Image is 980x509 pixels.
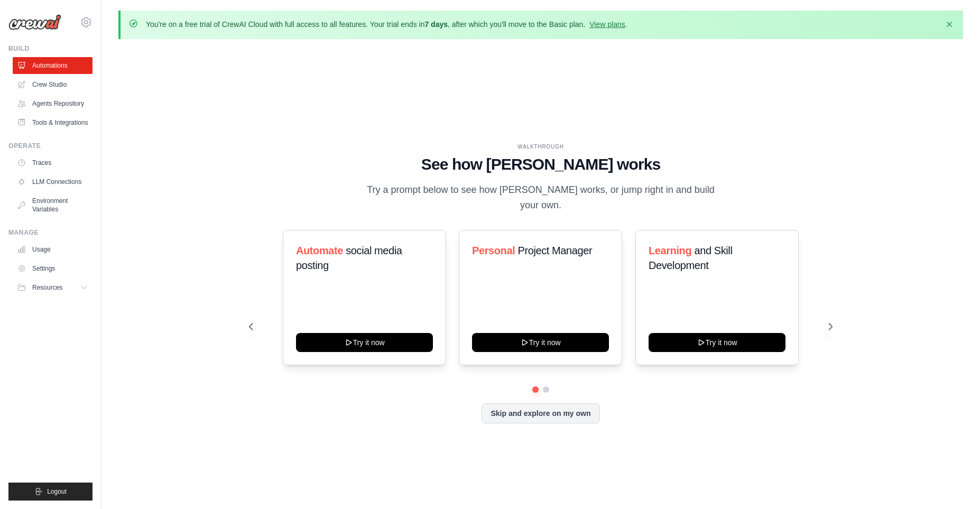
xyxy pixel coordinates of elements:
span: Project Manager [518,245,593,256]
img: Logo [8,14,61,30]
a: Environment Variables [13,192,93,218]
button: Try it now [472,333,609,352]
button: Resources [13,279,93,296]
h1: See how [PERSON_NAME] works [249,155,833,174]
div: WALKTHROUGH [249,143,833,151]
span: Logout [47,487,67,496]
a: Traces [13,154,93,171]
a: Settings [13,260,93,277]
a: View plans [589,20,625,29]
p: You're on a free trial of CrewAI Cloud with full access to all features. Your trial ends in , aft... [146,19,627,30]
button: Try it now [296,333,433,352]
span: and Skill Development [649,245,732,271]
strong: 7 days [424,20,448,29]
button: Logout [8,483,93,501]
button: Try it now [649,333,785,352]
a: LLM Connections [13,173,93,190]
div: Operate [8,142,93,150]
div: Manage [8,228,93,237]
a: Tools & Integrations [13,114,93,131]
span: Personal [472,245,515,256]
span: social media posting [296,245,402,271]
a: Usage [13,241,93,258]
span: Learning [649,245,691,256]
a: Agents Repository [13,95,93,112]
span: Automate [296,245,343,256]
a: Automations [13,57,93,74]
button: Skip and explore on my own [482,403,599,423]
div: Build [8,44,93,53]
p: Try a prompt below to see how [PERSON_NAME] works, or jump right in and build your own. [363,182,718,214]
a: Crew Studio [13,76,93,93]
span: Resources [32,283,62,292]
